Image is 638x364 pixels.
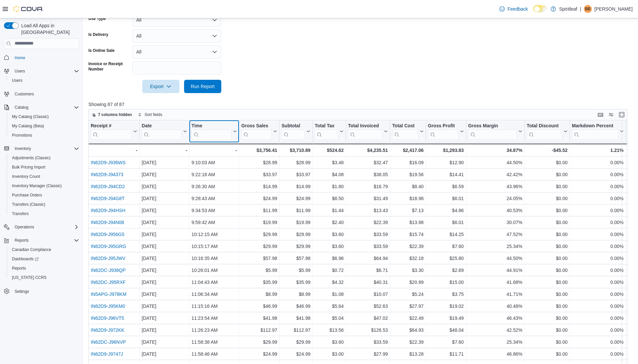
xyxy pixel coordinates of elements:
div: $33.59 [348,242,388,250]
a: Bulk Pricing Import [9,163,48,171]
span: Customers [12,90,79,98]
input: Dark Mode [533,5,547,12]
button: Keyboard shortcuts [596,111,604,119]
span: Operations [15,224,34,230]
div: Date [142,123,182,140]
div: $32.18 [392,254,423,262]
div: $3.60 [315,230,344,238]
div: Markdown Percent [572,123,618,129]
div: $24.99 [241,194,277,202]
div: Gross Margin [468,123,517,140]
span: My Catalog (Classic) [9,113,79,121]
a: IN62D9-J9747J [91,351,123,357]
div: $4.86 [428,206,464,214]
div: $3,756.41 [241,146,277,154]
div: 42.42% [468,171,522,179]
div: $24.99 [281,194,310,202]
div: 44.50% [468,159,522,167]
a: Dashboards [9,255,41,263]
div: Total Invoiced [348,123,382,140]
div: $28.99 [281,159,310,167]
span: Dashboards [9,255,79,263]
div: $1.80 [315,182,344,190]
div: $524.62 [315,146,344,154]
button: All [132,13,221,27]
div: - [191,146,237,154]
span: Inventory Manager (Classic) [12,183,62,188]
span: Sort fields [145,112,162,117]
div: $0.00 [527,206,568,214]
div: 0.00% [572,266,623,274]
div: $33.97 [281,171,310,179]
p: Spiritleaf [559,5,577,13]
div: 24.05% [468,194,522,202]
div: $0.00 [527,159,568,167]
button: Transfers (Classic) [7,200,82,209]
span: Settings [12,287,79,295]
div: Total Discount [527,123,562,129]
button: Users [12,67,28,75]
button: Reports [12,236,31,244]
a: IN62D9-J94G8T [91,196,125,201]
button: Receipt # [91,123,137,140]
div: $11.99 [281,206,310,214]
a: IN62D9-J956G5 [91,232,124,237]
a: Adjustments (Classic) [9,154,53,162]
span: Catalog [12,103,79,111]
div: 34.87% [468,146,522,154]
div: - [90,146,137,154]
div: $13.43 [348,206,388,214]
span: Dark Mode [533,12,534,13]
label: Is Online Sale [88,48,115,53]
span: BB [585,5,590,13]
div: $33.59 [348,230,388,238]
div: 11:04:43 AM [191,278,237,286]
a: IN62DC-J96NVP [91,339,126,345]
button: Operations [1,222,82,232]
a: My Catalog (Beta) [9,122,47,130]
button: Operations [12,223,37,231]
button: My Catalog (Beta) [7,121,82,131]
span: Canadian Compliance [9,246,79,254]
div: 30.07% [468,218,522,226]
a: [US_STATE] CCRS [9,274,49,282]
div: Gross Profit [428,123,459,140]
a: My Catalog (Classic) [9,113,52,121]
span: Home [15,55,25,61]
label: Use Type [88,16,106,21]
button: Purchase Orders [7,190,82,200]
button: Transfers [7,209,82,218]
span: Transfers [9,210,79,218]
a: IN62D9-J94HSH [91,208,125,213]
a: Promotions [9,131,35,139]
a: Customers [12,90,37,98]
button: Reports [1,236,82,245]
span: Inventory [15,146,31,151]
a: IN62D9-J94CD2 [91,184,125,189]
button: Gross Sales [241,123,277,140]
div: 0.00% [572,159,623,167]
div: 25.34% [468,242,522,250]
div: 47.52% [468,230,522,238]
div: 0.00% [572,194,623,202]
div: $19.56 [392,171,423,179]
div: 0.00% [572,254,623,262]
div: Total Invoiced [348,123,382,129]
button: All [132,45,221,59]
div: $19.99 [281,218,310,226]
label: Is Delivery [88,32,108,37]
div: $6.96 [315,254,344,262]
div: Total Discount [527,123,562,140]
span: Load All Apps in [GEOGRAPHIC_DATA] [19,22,79,36]
nav: Complex example [4,50,79,313]
div: 0.00% [572,171,623,179]
button: Promotions [7,131,82,140]
button: Users [7,76,82,85]
div: $28.99 [241,159,277,167]
div: Total Cost [392,123,418,129]
div: $16.09 [392,159,423,167]
div: $29.99 [241,242,277,250]
p: Showing 87 of 87 [88,101,633,108]
button: Subtotal [281,123,310,140]
div: $13.98 [392,218,423,226]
